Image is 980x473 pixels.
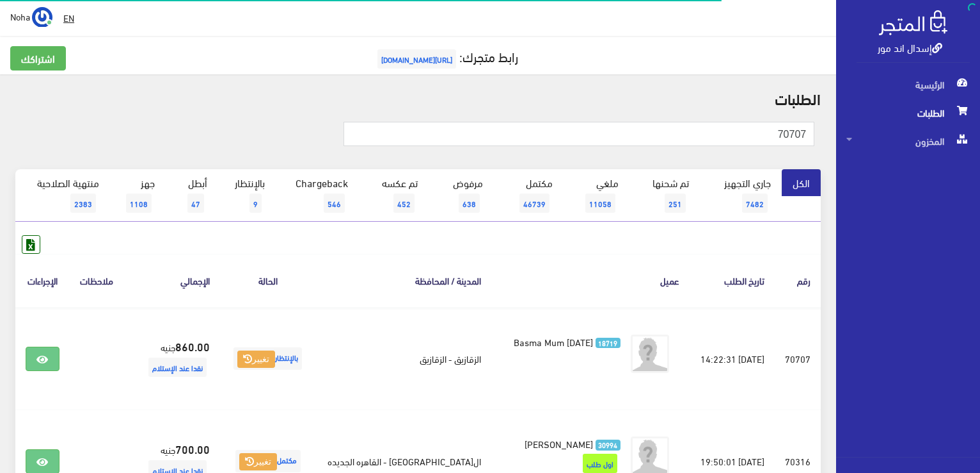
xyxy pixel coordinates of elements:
th: الإجراءات [15,254,70,307]
a: المخزون [836,127,980,155]
h2: الطلبات [15,90,821,106]
img: ... [32,7,52,28]
span: Noha [10,8,30,24]
td: الزقازيق - الزقازيق [316,308,491,410]
th: اﻹجمالي [124,254,220,307]
span: 46739 [519,194,549,213]
button: تغيير [239,453,277,471]
strong: 700.00 [175,440,210,457]
a: اشتراكك [10,46,66,71]
a: مكتمل46739 [494,169,564,222]
a: جاري التجهيز7482 [700,169,782,222]
span: بالإنتظار [233,347,302,370]
a: 18719 Basma Mum [DATE] [512,335,620,349]
th: عميل [491,254,689,307]
td: جنيه [124,308,220,410]
span: الطلبات [846,99,970,127]
span: 30994 [596,440,620,451]
strong: 860.00 [175,338,210,354]
a: ملغي11058 [564,169,629,222]
span: 11058 [585,194,615,213]
td: 70707 [775,308,821,410]
span: 452 [393,194,415,213]
img: avatar.png [631,335,669,373]
span: [URL][DOMAIN_NAME] [377,49,456,69]
span: 18719 [596,338,620,349]
a: منتهية الصلاحية2383 [15,169,110,222]
span: 9 [249,194,262,213]
span: 1108 [126,194,152,213]
span: نقدا عند الإستلام [148,358,207,377]
a: Chargeback546 [276,169,359,222]
span: 638 [459,194,480,213]
a: الطلبات [836,99,980,127]
span: اول طلب [583,454,617,473]
a: أبطل47 [166,169,218,222]
button: تغيير [237,351,275,369]
th: تاريخ الطلب [690,254,775,307]
input: بحث ( رقم الطلب, رقم الهاتف, الإسم, البريد اﻹلكتروني )... [344,122,814,146]
a: إسدال اند مور [878,38,942,56]
span: 2383 [70,194,96,213]
span: 7482 [742,194,768,213]
span: [PERSON_NAME] [525,435,593,452]
a: 30994 [PERSON_NAME] [512,436,620,451]
a: رابط متجرك:[URL][DOMAIN_NAME] [374,44,518,68]
span: 251 [665,194,686,213]
span: 546 [324,194,345,213]
span: 47 [187,194,204,213]
th: ملاحظات [70,254,124,307]
a: بالإنتظار9 [218,169,276,222]
a: تم شحنها251 [629,169,700,222]
a: جهز1108 [110,169,166,222]
span: Basma Mum [DATE] [514,333,593,351]
th: المدينة / المحافظة [316,254,491,307]
span: مكتمل [235,450,301,472]
a: تم عكسه452 [359,169,429,222]
th: رقم [775,254,821,307]
a: ... Noha [10,6,52,27]
a: الكل [782,169,821,196]
u: EN [63,10,74,26]
span: الرئيسية [846,71,970,99]
img: . [879,10,947,35]
th: الحالة [220,254,316,307]
a: الرئيسية [836,71,980,99]
a: مرفوض638 [429,169,494,222]
td: [DATE] 14:22:31 [690,308,775,410]
a: EN [58,6,79,29]
span: المخزون [846,127,970,155]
